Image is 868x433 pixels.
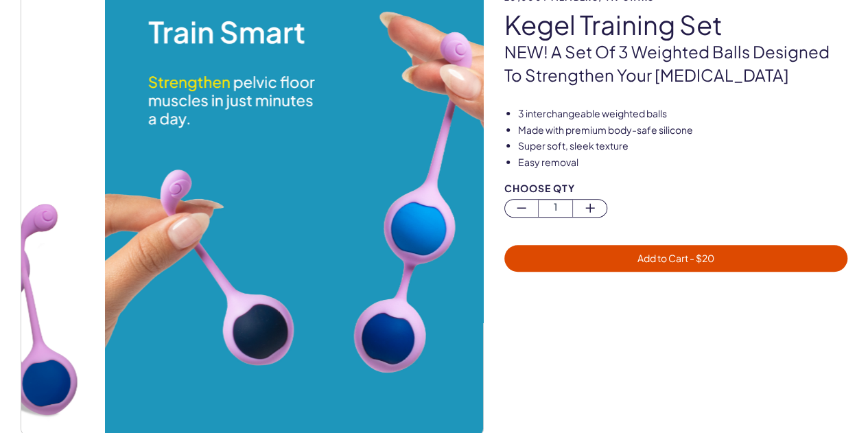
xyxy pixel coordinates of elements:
[637,252,714,264] span: Add to Cart
[504,183,847,194] div: Choose Qty
[504,245,847,272] button: Add to Cart - $20
[518,156,847,169] li: Easy removal
[518,124,847,137] li: Made with premium body-safe silicone
[504,10,847,39] h1: Kegel Training Set
[518,107,847,121] li: 3 interchangeable weighted balls
[518,139,847,153] li: Super soft, sleek texture
[688,252,714,264] span: - $ 20
[504,40,847,86] p: NEW! A set of 3 weighted balls designed to strengthen your [MEDICAL_DATA]
[539,200,572,215] span: 1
